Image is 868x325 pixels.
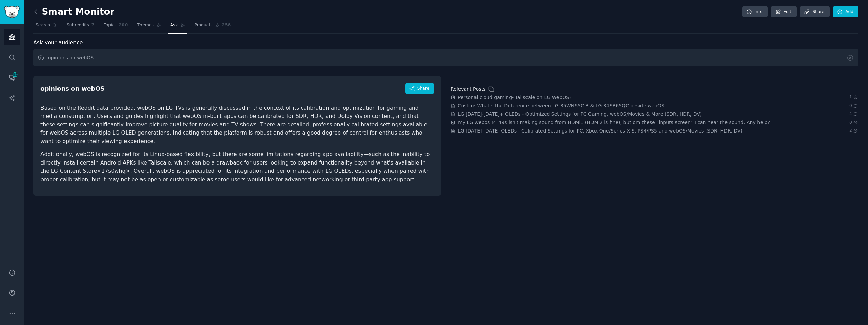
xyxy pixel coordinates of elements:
a: Add [833,6,858,18]
span: 1 [849,94,858,100]
a: Personal cloud gaming- Tailscale on LG WebOS? [458,94,572,101]
div: Relevant Posts [451,86,485,93]
p: Based on the Reddit data provided, webOS on LG TVs is generally discussed in the context of its c... [40,104,434,146]
a: LG [DATE]-[DATE] OLEDs - Calibrated Settings for PC, Xbox One/Series X|S, PS4/PS5 and webOS/Movie... [458,127,742,135]
span: Themes [137,22,154,28]
span: 2 [849,128,858,134]
span: 483 [12,72,18,77]
a: Share [800,6,829,18]
div: opinions on webOS [40,84,105,93]
a: LG [DATE]-[DATE]+ OLEDs - Optimized Settings for PC Gaming, webOS/Movies & More (SDR, HDR, DV) [458,111,702,118]
input: Ask this audience a question... [33,49,858,66]
a: Ask [168,20,187,34]
span: 0 [849,103,858,109]
a: Costco: What's the Difference between LG 35WN65C-B & LG 34SR65QC beside webOS [458,102,664,109]
a: my LG webos MT49s isn't making sound from HDMi1 (HDMI2 is fine), but om these "inputs screen" I c... [458,119,770,126]
a: Search [33,20,60,34]
a: Subreddits7 [64,20,97,34]
span: Search [36,22,50,28]
a: Topics200 [101,20,130,34]
h2: Smart Monitor [33,6,114,17]
a: Products258 [192,20,233,34]
span: Products [195,22,213,28]
a: 483 [4,69,20,86]
a: Info [742,6,768,18]
span: Ask your audience [33,38,83,47]
span: Topics [104,22,116,28]
span: 4 [849,111,858,117]
span: Share [417,86,429,92]
span: Ask [170,22,178,28]
p: Additionally, webOS is recognized for its Linux-based flexibility, but there are some limitations... [40,150,434,184]
span: 258 [222,22,231,28]
button: Share [405,83,434,94]
span: 200 [119,22,128,28]
a: Themes [135,20,163,34]
span: 0 [849,120,858,126]
span: Subreddits [67,22,89,28]
a: Edit [771,6,797,18]
img: GummySearch logo [4,6,20,18]
span: 7 [91,22,95,28]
